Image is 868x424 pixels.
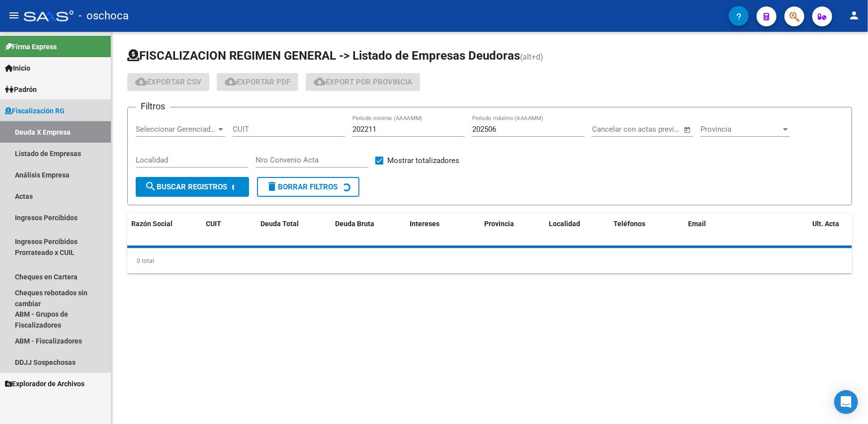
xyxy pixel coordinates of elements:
span: Ult. Acta [812,220,839,228]
datatable-header-cell: Deuda Total [257,213,331,246]
span: Padrón [5,84,37,95]
span: Mostrar totalizadores [387,155,459,167]
button: Open calendar [682,124,693,136]
button: Exportar CSV [127,73,209,91]
span: Provincia [700,125,781,134]
div: Open Intercom Messenger [834,390,858,414]
span: Razón Social [131,220,173,228]
span: Localidad [549,220,580,228]
mat-icon: search [145,180,157,192]
button: Buscar Registros [136,177,249,197]
h3: Filtros [136,99,170,113]
div: 0 total [127,249,852,273]
datatable-header-cell: Razón Social [127,213,202,246]
mat-icon: person [848,9,860,21]
span: Deuda Total [260,220,299,228]
span: Fiscalización RG [5,105,65,116]
mat-icon: delete [266,180,278,192]
span: Teléfonos [613,220,645,228]
span: Exportar CSV [135,78,201,86]
span: Exportar PDF [225,78,290,86]
datatable-header-cell: Provincia [480,213,545,246]
span: Intereses [410,220,439,228]
span: Email [688,220,706,228]
span: Export por Provincia [314,78,412,86]
button: Export por Provincia [306,73,420,91]
mat-icon: menu [8,9,20,21]
datatable-header-cell: Intereses [406,213,480,246]
span: - oschoca [79,5,129,27]
datatable-header-cell: Teléfonos [609,213,684,246]
mat-icon: cloud_download [225,76,237,87]
button: Exportar PDF [217,73,298,91]
span: CUIT [206,220,221,228]
span: Deuda Bruta [335,220,374,228]
datatable-header-cell: Email [684,213,808,246]
span: Seleccionar Gerenciador [136,125,216,134]
span: Inicio [5,63,30,74]
datatable-header-cell: CUIT [202,213,257,246]
datatable-header-cell: Deuda Bruta [331,213,406,246]
mat-icon: cloud_download [135,76,147,87]
button: Borrar Filtros [257,177,359,197]
span: Borrar Filtros [266,182,338,191]
span: Firma Express [5,41,57,52]
span: Explorador de Archivos [5,378,85,389]
datatable-header-cell: Localidad [545,213,609,246]
mat-icon: cloud_download [314,76,326,87]
span: Provincia [484,220,514,228]
span: FISCALIZACION REGIMEN GENERAL -> Listado de Empresas Deudoras [127,49,520,63]
span: Buscar Registros [145,182,227,191]
span: (alt+d) [520,52,543,62]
